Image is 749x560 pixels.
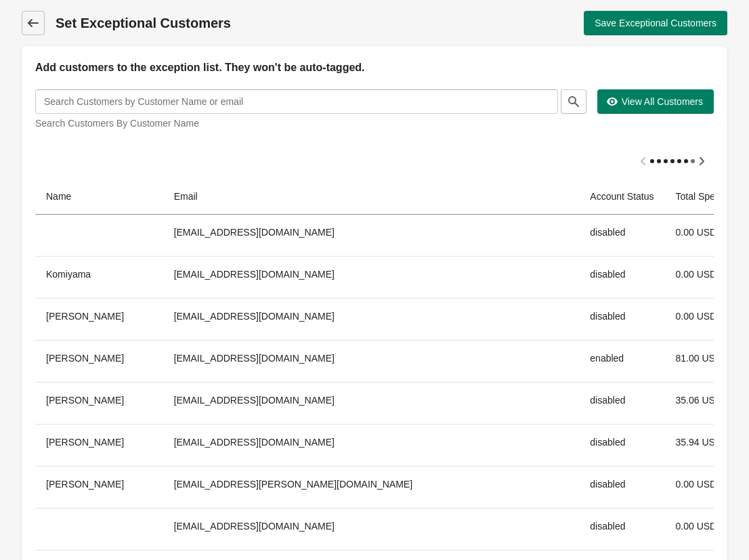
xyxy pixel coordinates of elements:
[56,14,397,33] h1: Set Exceptional Customers
[163,508,580,550] td: [EMAIL_ADDRESS][DOMAIN_NAME]
[579,466,664,508] td: disabled
[579,215,664,256] td: disabled
[163,179,580,215] th: Email
[35,424,163,466] th: [PERSON_NAME]
[665,508,738,550] td: 0.00 USD
[597,89,714,114] button: View All Customers
[665,340,738,382] td: 81.00 USD
[163,382,580,424] td: [EMAIL_ADDRESS][DOMAIN_NAME]
[35,382,163,424] th: [PERSON_NAME]
[665,424,738,466] td: 35.94 USD
[665,215,738,256] td: 0.00 USD
[579,424,664,466] td: disabled
[163,424,580,466] td: [EMAIL_ADDRESS][DOMAIN_NAME]
[665,179,738,215] th: Total Spent
[584,11,727,35] button: Save Exceptional Customers
[35,340,163,382] th: [PERSON_NAME]
[35,256,163,298] th: Komiyama
[579,340,664,382] td: enabled
[163,340,580,382] td: [EMAIL_ADDRESS][DOMAIN_NAME]
[35,466,163,508] th: [PERSON_NAME]
[163,215,580,256] td: [EMAIL_ADDRESS][DOMAIN_NAME]
[579,298,664,340] td: disabled
[579,179,664,215] th: Account Status
[665,382,738,424] td: 35.06 USD
[579,256,664,298] td: disabled
[665,466,738,508] td: 0.00 USD
[163,256,580,298] td: [EMAIL_ADDRESS][DOMAIN_NAME]
[689,149,714,173] button: Scroll table right one column
[35,60,714,76] h2: Add customers to the exception list. They won't be auto-tagged.
[35,89,558,114] input: Search Customers by Customer Name or email
[595,18,716,28] span: Save Exceptional Customers
[579,508,664,550] td: disabled
[163,466,580,508] td: [EMAIL_ADDRESS][PERSON_NAME][DOMAIN_NAME]
[665,256,738,298] td: 0.00 USD
[35,179,163,215] th: Name
[163,298,580,340] td: [EMAIL_ADDRESS][DOMAIN_NAME]
[622,96,703,107] span: View All Customers
[35,298,163,340] th: [PERSON_NAME]
[579,382,664,424] td: disabled
[665,298,738,340] td: 0.00 USD
[35,116,586,130] div: Search Customers By Customer Name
